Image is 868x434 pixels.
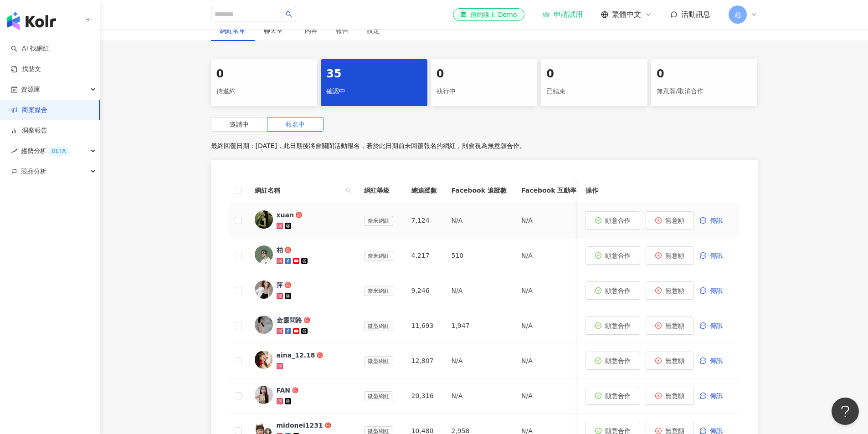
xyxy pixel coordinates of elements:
[404,273,444,308] td: 9,246
[404,343,444,378] td: 12,807
[364,391,393,401] span: 微型網紅
[277,245,283,255] div: 柏
[665,357,684,364] span: 無意願
[646,387,694,405] button: 無意願
[404,203,444,238] td: 7,124
[681,10,710,19] span: 活動訊息
[277,421,323,430] div: midonei1231
[367,26,380,36] div: 設定
[364,356,393,366] span: 微型網紅
[700,217,706,224] span: message
[646,246,694,265] button: 無意願
[437,84,532,99] div: 執行中
[11,65,41,74] a: 找貼文
[326,84,422,99] div: 確認中
[700,322,706,329] span: message
[655,393,662,399] span: close-circle
[655,428,662,434] span: close-circle
[220,26,246,36] div: 網紅名單
[699,352,732,370] button: 傳訊
[514,238,584,273] td: N/A
[255,281,273,299] img: KOL Avatar
[655,357,662,364] span: close-circle
[665,287,684,294] span: 無意願
[444,238,514,273] td: 510
[437,66,532,82] div: 0
[286,11,292,17] span: search
[255,386,273,404] img: KOL Avatar
[595,393,601,399] span: check-circle
[710,322,723,329] span: 傳訊
[586,317,640,335] button: 願意合作
[586,352,640,370] button: 願意合作
[326,66,422,82] div: 35
[700,287,706,294] span: message
[255,316,273,334] img: KOL Avatar
[514,273,584,308] td: N/A
[595,357,601,364] span: check-circle
[364,251,393,261] span: 奈米網紅
[404,378,444,414] td: 20,316
[277,316,302,325] div: 金靈問路
[444,273,514,308] td: N/A
[646,317,694,335] button: 無意願
[710,252,723,259] span: 傳訊
[404,178,444,203] th: 總追蹤數
[605,217,631,224] span: 願意合作
[277,351,315,360] div: aina_12.18
[514,308,584,343] td: N/A
[612,10,641,20] span: 繁體中文
[21,161,46,182] span: 競品分析
[595,322,601,329] span: check-circle
[346,188,351,193] span: search
[264,27,287,34] span: 聊天室
[699,387,732,405] button: 傳訊
[578,178,740,203] th: 操作
[48,147,69,156] div: BETA
[344,184,353,197] span: search
[586,211,640,230] button: 願意合作
[255,351,273,369] img: KOL Avatar
[700,393,706,399] span: message
[444,203,514,238] td: N/A
[277,386,291,395] div: FAN
[657,84,752,99] div: 無意願/取消合作
[21,141,69,161] span: 趨勢分析
[305,26,318,36] div: 內容
[586,246,640,265] button: 願意合作
[543,10,583,19] div: 申請試用
[646,352,694,370] button: 無意願
[646,281,694,300] button: 無意願
[665,252,684,259] span: 無意願
[255,210,273,229] img: KOL Avatar
[404,308,444,343] td: 11,693
[595,287,601,294] span: check-circle
[605,392,631,399] span: 願意合作
[230,121,249,128] span: 邀請中
[710,217,723,224] span: 傳訊
[336,26,349,36] div: 報告
[655,322,662,329] span: close-circle
[655,252,662,259] span: close-circle
[444,308,514,343] td: 1,947
[700,252,706,259] span: message
[586,281,640,300] button: 願意合作
[586,387,640,405] button: 願意合作
[832,398,859,425] iframe: Help Scout Beacon - Open
[514,378,584,414] td: N/A
[665,392,684,399] span: 無意願
[595,428,601,434] span: check-circle
[710,357,723,364] span: 傳訊
[646,211,694,230] button: 無意願
[11,44,49,53] a: searchAI 找網紅
[655,217,662,224] span: close-circle
[605,357,631,364] span: 願意合作
[211,139,758,153] p: 最終回覆日期：[DATE]，此日期後將會關閉活動報名，若於此日期前未回覆報名的網紅，則會視為無意願合作。
[364,286,393,296] span: 奈米網紅
[357,178,404,203] th: 網紅等級
[11,148,17,154] span: rise
[710,392,723,399] span: 傳訊
[665,322,684,329] span: 無意願
[444,343,514,378] td: N/A
[277,281,283,290] div: 萍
